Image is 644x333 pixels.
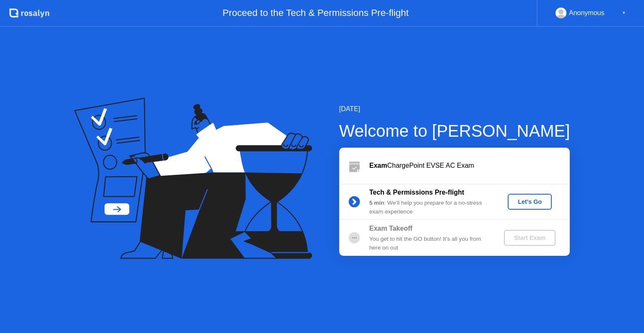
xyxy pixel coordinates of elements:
div: Welcome to [PERSON_NAME] [339,118,570,143]
div: ChargePoint EVSE AC Exam [369,161,570,171]
div: Start Exam [507,234,552,241]
b: Exam [369,162,387,169]
div: Let's Go [511,198,548,205]
b: Tech & Permissions Pre-flight [369,189,464,196]
div: You get to hit the GO button! It’s all you from here on out [369,235,490,252]
div: ▼ [622,8,626,18]
button: Let's Go [508,194,552,210]
div: [DATE] [339,104,570,114]
div: Anonymous [569,8,605,18]
b: 5 min [369,200,384,206]
div: : We’ll help you prepare for a no-stress exam experience [369,199,490,216]
button: Start Exam [504,230,556,246]
b: Exam Takeoff [369,225,413,232]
